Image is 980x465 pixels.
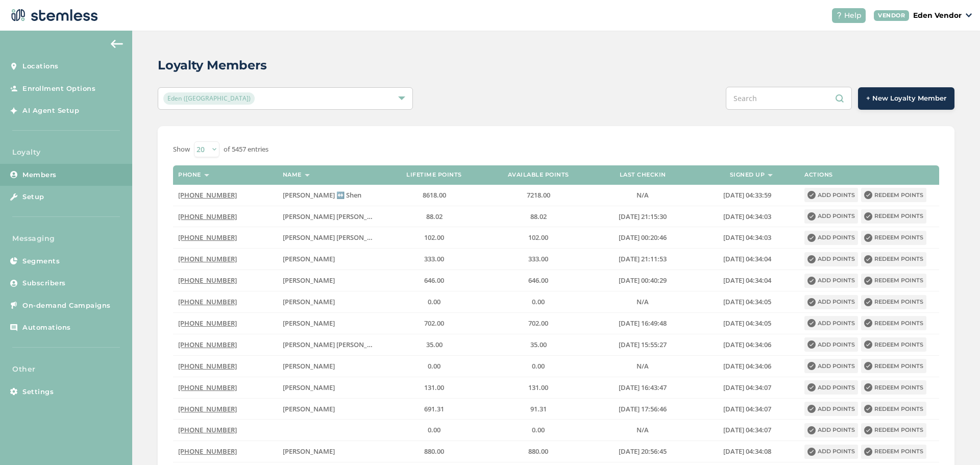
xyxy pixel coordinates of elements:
th: Actions [799,165,939,185]
span: Eden ([GEOGRAPHIC_DATA]) [163,92,255,105]
label: N/A [596,426,690,434]
span: Segments [22,256,60,266]
span: [PHONE_NUMBER] [178,319,237,328]
label: N/A [596,362,690,371]
label: 2024-01-22 04:34:06 [700,340,794,349]
label: 2024-01-22 04:34:07 [700,426,794,434]
button: Redeem points [861,316,926,330]
span: 7218.00 [527,190,550,200]
span: [DATE] 00:40:29 [619,276,667,285]
label: 2024-01-22 04:34:08 [700,447,794,456]
label: 102.00 [387,233,481,242]
label: 0.00 [492,298,585,306]
label: 333.00 [387,255,481,263]
span: [DATE] 04:34:07 [723,383,771,392]
label: Leroy Wilson [283,319,377,328]
span: 131.00 [528,383,548,392]
button: Redeem points [861,337,926,352]
img: icon-sort-1e1d7615.svg [204,174,209,177]
label: Amy Graham [283,383,377,392]
button: Redeem points [861,359,926,373]
span: [DATE] 04:34:03 [723,233,771,242]
div: Chat Widget [929,416,980,465]
span: [PHONE_NUMBER] [178,190,237,200]
button: Add points [804,423,858,437]
label: 8618.00 [387,191,481,200]
span: [PHONE_NUMBER] [178,340,237,349]
label: 691.31 [387,405,481,413]
button: Redeem points [861,295,926,309]
span: 0.00 [428,425,440,434]
button: Add points [804,209,858,224]
span: 880.00 [528,447,548,456]
span: + New Loyalty Member [866,93,946,104]
span: Setup [22,192,44,202]
span: On-demand Campaigns [22,301,111,311]
label: Available points [508,172,569,178]
label: 0.00 [387,426,481,434]
span: 880.00 [424,447,444,456]
span: [DATE] 21:11:53 [619,254,667,263]
label: 2024-01-22 04:34:05 [700,319,794,328]
input: Search [726,87,852,110]
label: Name [283,172,302,178]
span: N/A [636,297,649,306]
span: [PERSON_NAME] [PERSON_NAME] [283,212,388,221]
label: Lifetime points [406,172,462,178]
span: [PHONE_NUMBER] [178,404,237,413]
label: (918) 402-9463 [178,276,272,285]
label: JAMES TAYLOR ROBERTS [283,340,377,349]
span: 88.02 [426,212,443,221]
span: 91.31 [530,404,547,413]
span: [DATE] 04:34:07 [723,425,771,434]
img: icon-help-white-03924b79.svg [836,12,842,18]
label: 2024-01-22 04:33:59 [700,191,794,200]
label: (918) 202-5887 [178,362,272,371]
label: 2024-01-22 04:34:07 [700,383,794,392]
span: [PHONE_NUMBER] [178,276,237,285]
label: Juliette Osborn [283,447,377,456]
label: Show [173,144,190,155]
span: [PERSON_NAME] ↔️ Shen [283,190,361,200]
label: 2024-01-22 04:34:04 [700,255,794,263]
label: 2024-10-24 17:56:46 [596,405,690,413]
span: 702.00 [424,319,444,328]
span: N/A [636,190,649,200]
span: [PERSON_NAME] [283,383,335,392]
button: Add points [804,402,858,416]
button: Add points [804,445,858,459]
span: [DATE] 20:56:45 [619,447,667,456]
label: 0.00 [387,298,481,306]
button: + New Loyalty Member [858,87,954,110]
label: 0.00 [492,426,585,434]
button: Add points [804,380,858,395]
label: 2019-06-19 00:20:46 [596,233,690,242]
label: 91.31 [492,405,585,413]
label: 0.00 [387,362,481,371]
span: 646.00 [528,276,548,285]
span: AI Agent Setup [22,106,79,116]
span: 0.00 [532,297,545,306]
button: Redeem points [861,402,926,416]
span: N/A [636,361,649,371]
span: [PERSON_NAME] [PERSON_NAME] [283,233,388,242]
span: [DATE] 17:56:46 [619,404,667,413]
label: 2023-04-18 16:49:48 [596,319,690,328]
span: [DATE] 04:34:03 [723,212,771,221]
img: icon_down-arrow-small-66adaf34.svg [966,13,972,17]
label: (918) 430-6773 [178,298,272,306]
p: Eden Vendor [913,10,962,21]
label: 88.02 [387,212,481,221]
label: 2024-01-22 04:34:05 [700,298,794,306]
label: victore anthony girdner [283,255,377,263]
label: William Robert Lewis [283,405,377,413]
label: 646.00 [387,276,481,285]
label: 2025-08-20 21:15:30 [596,212,690,221]
h2: Loyalty Members [158,56,267,75]
span: 333.00 [528,254,548,263]
label: 880.00 [492,447,585,456]
span: 646.00 [424,276,444,285]
label: joshua bryan hale [283,233,377,242]
label: (760) 333-3756 [178,212,272,221]
span: 0.00 [428,361,440,371]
